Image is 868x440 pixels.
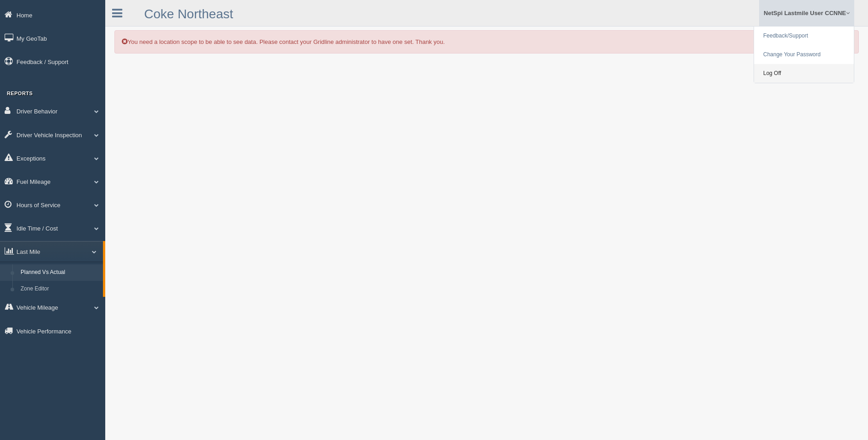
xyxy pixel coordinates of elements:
[114,30,859,54] div: You need a location scope to be able to see data. Please contact your Gridline administrator to h...
[754,64,854,83] a: Log Off
[754,45,854,64] a: Change Your Password
[144,7,233,21] a: Coke Northeast
[754,27,854,45] a: Feedback/Support
[16,264,103,281] a: Planned Vs Actual
[16,281,103,297] a: Zone Editor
